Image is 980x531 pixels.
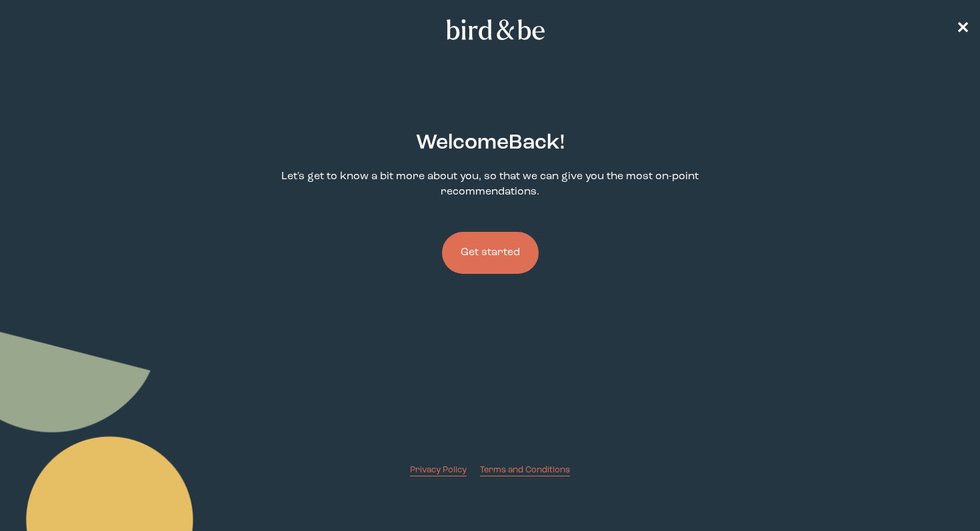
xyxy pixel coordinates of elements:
span: Privacy Policy [410,466,467,474]
span: ✕ [956,21,969,37]
a: Privacy Policy [410,464,467,476]
a: ✕ [956,18,969,41]
a: Get started [442,211,539,295]
iframe: Gorgias live chat messenger [913,468,967,518]
a: Terms and Conditions [480,464,570,476]
span: Terms and Conditions [480,466,570,474]
button: Get started [442,232,539,274]
h2: Welcome Back ! [416,128,565,159]
p: Let's get to know a bit more about you, so that we can give you the most on-point recommendations. [256,169,725,200]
